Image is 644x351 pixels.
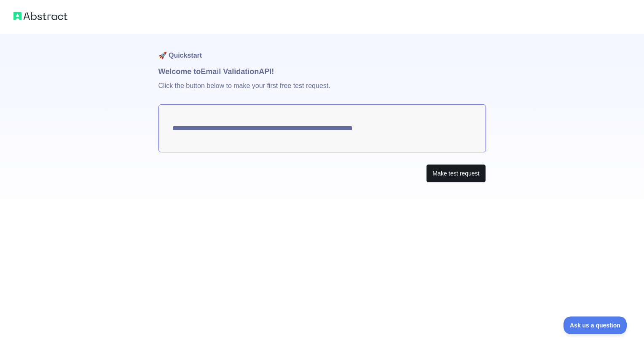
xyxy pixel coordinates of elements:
img: Abstract logo [13,10,67,22]
h1: Welcome to Email Validation API! [158,66,486,77]
h1: 🚀 Quickstart [158,34,486,66]
p: Click the button below to make your first free test request. [158,77,486,104]
iframe: Toggle Customer Support [563,316,627,334]
button: Make test request [426,164,486,183]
